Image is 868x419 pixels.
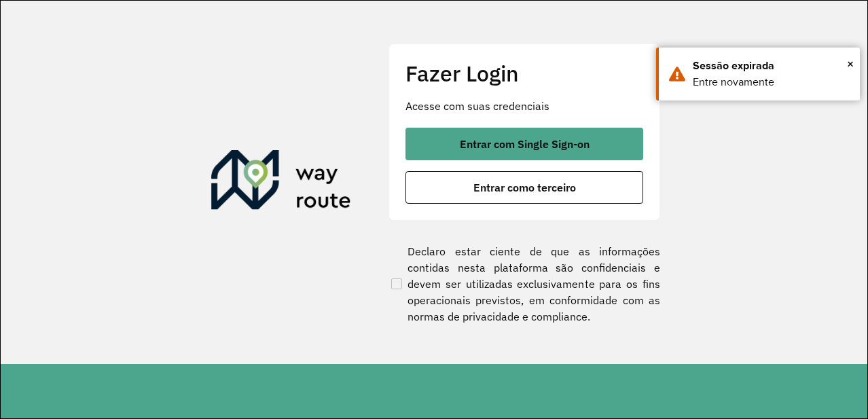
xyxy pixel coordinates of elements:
button: Close [847,54,854,74]
button: button [405,171,643,204]
span: Entrar com Single Sign-on [460,139,590,149]
h2: Fazer Login [405,60,643,86]
span: Entrar como terceiro [473,182,576,193]
div: Sessão expirada [693,58,850,74]
span: × [847,54,854,74]
img: Roteirizador AmbevTech [211,150,351,215]
button: button [405,128,643,160]
div: Entre novamente [693,74,850,90]
p: Acesse com suas credenciais [405,98,643,114]
label: Declaro estar ciente de que as informações contidas nesta plataforma são confidenciais e devem se... [388,243,660,325]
